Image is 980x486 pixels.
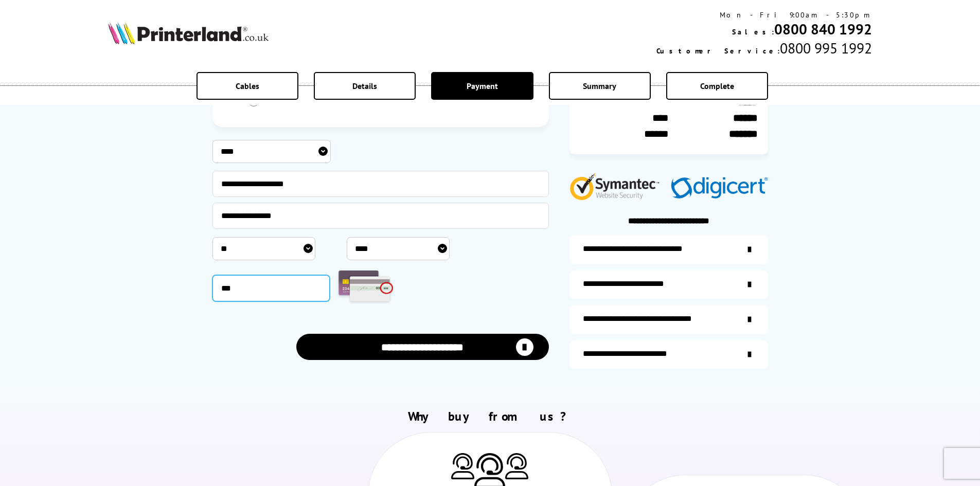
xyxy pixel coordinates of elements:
span: Summary [583,81,616,91]
a: additional-cables [569,305,768,334]
span: Customer Service: [656,46,780,56]
span: Details [352,81,377,91]
a: additional-ink [569,235,768,264]
img: Printerland Logo [108,22,269,44]
span: Cables [236,81,259,91]
span: Payment [467,81,498,91]
a: items-arrive [569,270,768,299]
a: 0800 840 1992 [774,20,872,39]
span: Sales: [732,27,774,37]
a: secure-website [569,340,768,369]
div: Mon - Fri 9:00am - 5:30pm [656,10,872,20]
h2: Why buy from us? [108,408,872,424]
img: Printer Experts [451,453,474,479]
span: Complete [700,81,734,91]
img: Printer Experts [505,453,528,479]
span: 0800 995 1992 [780,39,872,58]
